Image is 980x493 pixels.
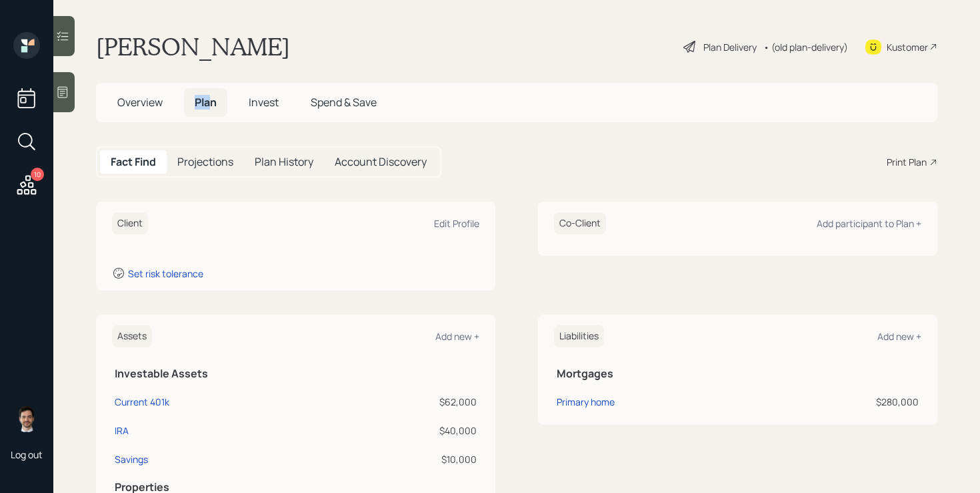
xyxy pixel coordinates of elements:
div: IRA [115,424,129,438]
div: Print Plan [887,155,927,169]
h6: Liabilities [554,325,604,347]
h5: Account Discovery [335,156,427,168]
div: Savings [115,452,148,466]
div: $10,000 [334,452,477,466]
div: Add new + [435,330,479,343]
h5: Plan History [255,156,313,168]
h6: Assets [112,325,152,347]
h5: Projections [177,156,233,168]
div: Plan Delivery [703,40,757,54]
span: Plan [195,95,217,110]
div: Add participant to Plan + [817,217,921,230]
div: 10 [31,168,44,181]
h1: [PERSON_NAME] [96,32,290,61]
div: $62,000 [334,395,477,409]
h5: Investable Assets [115,367,477,380]
span: Invest [249,95,279,110]
div: • (old plan-delivery) [763,40,848,54]
div: $40,000 [334,424,477,438]
span: Overview [117,95,163,110]
span: Spend & Save [311,95,377,110]
div: Edit Profile [434,217,479,230]
h6: Co-Client [554,212,606,234]
div: Current 401k [115,395,169,409]
div: Set risk tolerance [128,267,203,280]
h5: Mortgages [557,367,919,380]
h6: Client [112,212,148,234]
h5: Fact Find [111,156,156,168]
div: Kustomer [887,40,928,54]
div: $280,000 [765,395,919,409]
img: jonah-coleman-headshot.png [13,405,40,432]
div: Log out [11,448,43,461]
div: Primary home [557,395,615,409]
div: Add new + [877,330,921,343]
